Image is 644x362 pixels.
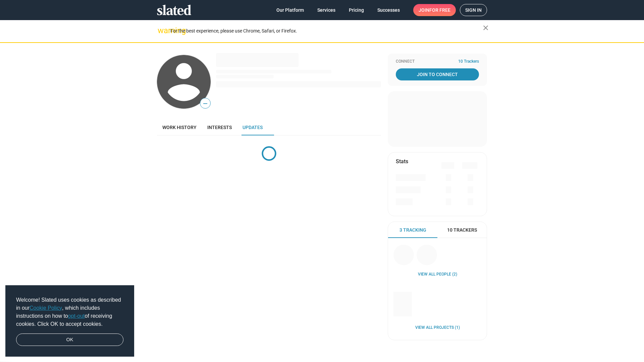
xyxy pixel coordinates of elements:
a: Interests [202,119,237,135]
div: Connect [396,59,479,64]
span: — [200,99,210,108]
span: 10 Trackers [458,59,479,64]
a: dismiss cookie message [16,334,123,346]
span: Successes [377,4,400,16]
span: Our Platform [276,4,304,16]
span: Welcome! Slated uses cookies as described in our , which includes instructions on how to of recei... [16,296,123,328]
span: Updates [243,125,263,130]
a: Successes [372,4,405,16]
a: Joinfor free [413,4,456,16]
mat-card-title: Stats [396,158,408,165]
mat-icon: warning [158,26,166,35]
a: View all Projects (1) [415,325,460,330]
span: Sign in [465,4,482,16]
a: Pricing [343,4,369,16]
a: Sign in [460,4,487,16]
div: cookieconsent [5,285,134,357]
span: 3 Tracking [399,227,426,233]
span: Pricing [349,4,364,16]
span: for free [429,4,450,16]
a: opt-out [68,313,85,319]
a: Our Platform [271,4,309,16]
span: Services [317,4,335,16]
span: Join [419,4,450,16]
a: Cookie Policy [30,305,62,311]
div: For the best experience, please use Chrome, Safari, or Firefox. [170,26,483,36]
a: Updates [237,119,268,135]
a: Work history [157,119,202,135]
a: Services [312,4,341,16]
mat-icon: close [482,24,490,32]
span: Work history [162,125,197,130]
a: Join To Connect [396,68,479,80]
span: Interests [207,125,232,130]
a: View all People (2) [418,272,457,277]
span: 10 Trackers [447,227,477,233]
span: Join To Connect [397,68,478,80]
